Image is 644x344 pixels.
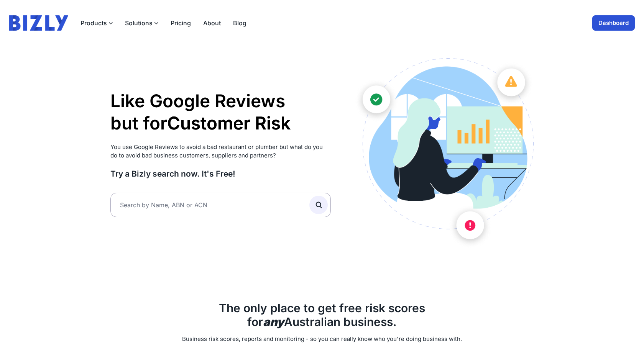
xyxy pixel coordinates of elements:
a: Dashboard [592,15,635,31]
li: Supplier Risk [167,134,291,156]
button: Products [80,18,113,28]
h2: The only place to get free risk scores for Australian business. [110,301,534,329]
h1: Like Google Reviews but for [110,90,331,134]
a: About [203,18,221,28]
a: Blog [233,18,246,28]
b: any [263,315,284,329]
h3: Try a Bizly search now. It's Free! [110,169,331,179]
button: Solutions [125,18,158,28]
input: Search by Name, ABN or ACN [110,193,331,217]
li: Customer Risk [167,112,291,134]
p: Business risk scores, reports and monitoring - so you can really know who you're doing business w... [110,335,534,344]
a: Pricing [171,18,191,28]
p: You use Google Reviews to avoid a bad restaurant or plumber but what do you do to avoid bad busin... [110,143,331,160]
